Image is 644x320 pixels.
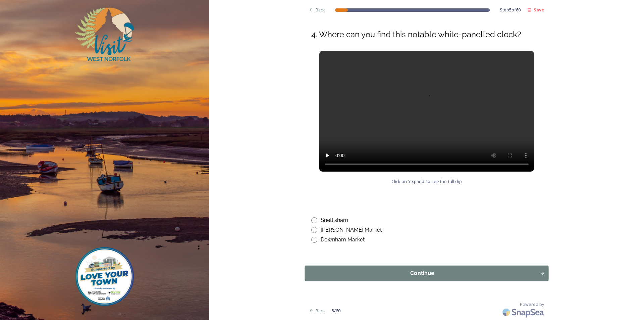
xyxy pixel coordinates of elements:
[321,216,348,224] div: Snettisham
[309,269,536,277] div: Continue
[306,25,526,44] div: 4. Where can you find this notable white-panelled clock?
[316,308,325,314] span: Back
[391,178,462,185] span: Click on 'expand' to see the full clip
[534,7,544,13] strong: Save
[520,301,544,308] span: Powered by
[321,226,382,234] div: [PERSON_NAME] Market
[305,266,548,281] button: Continue
[332,308,340,314] span: 5 / 60
[321,236,365,244] div: Downham Market
[500,304,547,320] img: SnapSea Logo
[500,7,521,13] span: Step 5 of 60
[316,7,325,13] span: Back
